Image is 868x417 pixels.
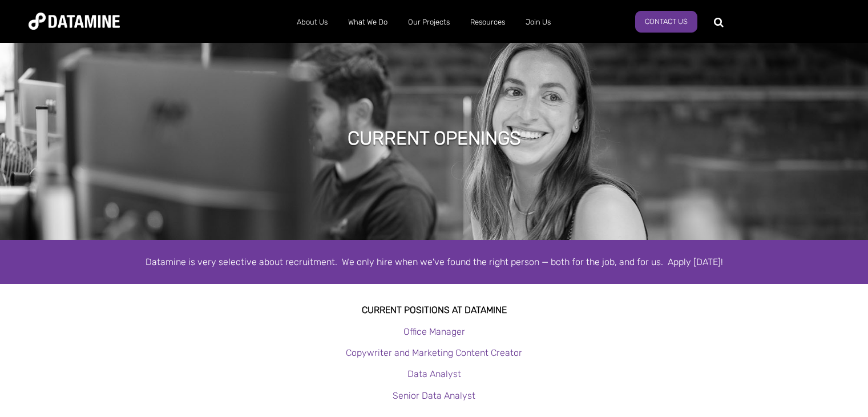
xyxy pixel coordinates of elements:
[286,7,338,37] a: About Us
[393,390,475,401] a: Senior Data Analyst
[407,368,461,379] a: Data Analyst
[635,11,697,33] a: Contact Us
[460,7,515,37] a: Resources
[398,7,460,37] a: Our Projects
[348,126,521,151] h1: Current Openings
[346,347,522,358] a: Copywriter and Marketing Content Creator
[362,304,507,315] strong: Current Positions at datamine
[403,326,465,337] a: Office Manager
[338,7,398,37] a: What We Do
[29,13,120,30] img: Datamine
[515,7,561,37] a: Join Us
[109,254,760,270] div: Datamine is very selective about recruitment. We only hire when we've found the right person — bo...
